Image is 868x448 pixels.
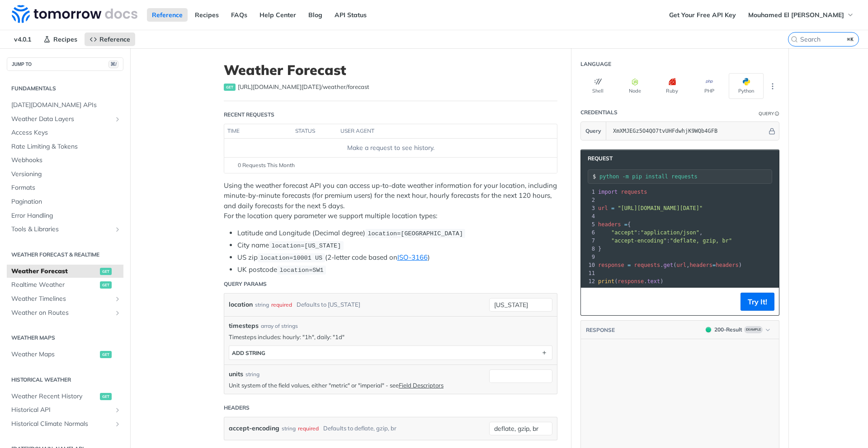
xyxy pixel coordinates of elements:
div: required [271,298,292,311]
div: string [255,298,269,311]
span: get [100,268,112,275]
button: RESPONSE [585,326,615,335]
a: FAQs [226,8,252,22]
span: Error Handling [11,211,121,220]
a: Weather Mapsget [7,348,123,361]
a: Reference [85,33,135,46]
a: Error Handling [7,209,123,223]
a: ISO-3166 [397,253,428,261]
span: Reference [99,35,130,43]
span: get [100,351,112,358]
a: Formats [7,181,123,195]
span: get [100,393,112,400]
span: Pagination [11,197,121,206]
span: "deflate, gzip, br" [670,238,732,244]
th: status [292,124,337,139]
span: response [598,262,624,268]
div: Headers [224,404,250,412]
span: text [647,278,660,285]
span: . ( , ) [598,262,742,268]
a: Versioning [7,168,123,181]
span: timesteps [229,321,259,331]
div: ADD string [232,350,265,356]
a: Access Keys [7,126,123,140]
p: Unit system of the field values, either "metric" or "imperial" - see [229,381,485,389]
div: string [282,422,296,435]
div: Credentials [580,108,618,117]
a: Weather Recent Historyget [7,390,123,403]
a: Recipes [38,33,82,46]
li: UK postcode [237,265,557,275]
a: Help Center [255,8,301,22]
div: Make a request to see history. [228,143,553,153]
button: Shell [580,73,615,99]
span: Weather Data Layers [11,115,112,124]
button: Mouhamed El [PERSON_NAME] [743,8,859,22]
button: Ruby [655,73,689,99]
span: location=[US_STATE] [271,243,341,249]
img: Tomorrow.io Weather API Docs [12,5,137,23]
input: apikey [609,122,767,140]
li: Latitude and Longitude (Decimal degree) [237,228,557,238]
div: required [298,422,319,435]
a: Tools & LibrariesShow subpages for Tools & Libraries [7,223,123,236]
a: Reference [147,8,188,22]
span: ⌘/ [108,61,118,68]
div: 12 [581,277,596,285]
span: requests [621,189,647,195]
a: Weather Forecastget [7,265,123,278]
h2: Historical Weather [7,376,123,384]
span: Example [744,326,763,333]
h2: Fundamentals [7,84,123,93]
span: 200 [706,327,711,332]
a: Weather TimelinesShow subpages for Weather Timelines [7,292,123,306]
button: JUMP TO⌘/ [7,57,123,71]
div: 8 [581,245,596,253]
span: = [611,205,614,211]
span: Tools & Libraries [11,225,112,234]
span: Webhooks [11,156,121,165]
button: PHP [692,73,726,99]
span: location=10001 US [260,255,322,261]
span: Historical Climate Normals [11,420,112,429]
kbd: ⌘K [845,35,856,44]
span: "accept" [611,229,637,236]
span: Weather Recent History [11,392,98,401]
div: Language [580,60,611,68]
button: 200200-ResultExample [701,325,774,334]
span: headers [689,262,712,268]
div: 10 [581,261,596,269]
button: Hide [767,126,777,135]
button: Show subpages for Weather on Routes [114,309,121,317]
div: 6 [581,229,596,237]
i: Information [775,112,779,116]
div: 4 [581,212,596,220]
button: Try It! [741,293,774,311]
div: array of strings [261,322,298,330]
button: Show subpages for Tools & Libraries [114,226,121,233]
span: Request [583,154,613,163]
div: Recent Requests [224,111,274,119]
div: 9 [581,253,596,261]
span: ( . ) [598,278,664,285]
span: get [664,262,674,268]
span: Historical API [11,406,112,415]
div: 5 [581,220,596,229]
span: Weather Timelines [11,294,112,303]
label: units [229,369,243,379]
button: Node [618,73,652,99]
span: "[URL][DOMAIN_NAME][DATE]" [618,205,703,211]
button: Query [581,122,606,140]
div: string [245,370,259,378]
span: headers [598,221,621,228]
div: Defaults to deflate, gzip, br [323,422,396,435]
div: 3 [581,204,596,212]
span: { [598,221,631,228]
span: url [598,205,608,211]
label: accept-encoding [229,422,279,435]
a: Realtime Weatherget [7,278,123,292]
span: Weather Maps [11,350,98,359]
span: headers [716,262,739,268]
button: Show subpages for Weather Data Layers [114,116,121,123]
button: Show subpages for Historical API [114,406,121,414]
